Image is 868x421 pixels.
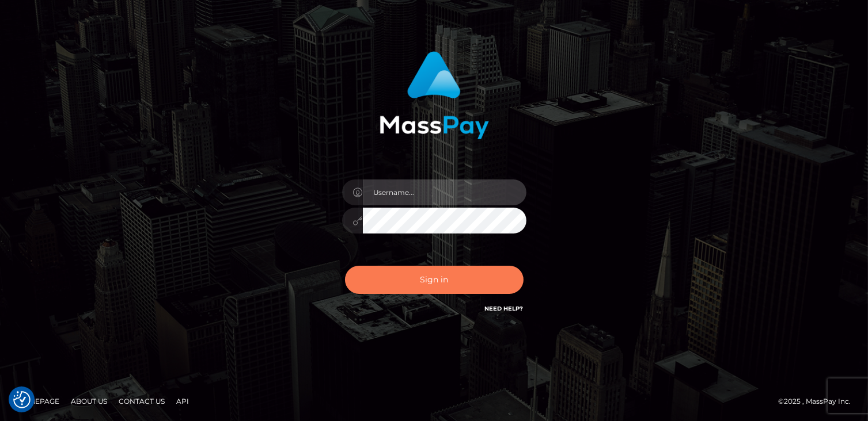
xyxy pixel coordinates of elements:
a: Homepage [13,392,64,410]
a: Contact Us [114,392,169,410]
img: Revisit consent button [13,391,31,408]
div: © 2025 , MassPay Inc. [778,395,859,408]
button: Sign in [345,266,524,294]
img: MassPay Login [380,51,489,139]
a: API [172,392,194,410]
a: Need Help? [485,305,524,312]
a: About Us [66,392,112,410]
button: Consent Preferences [13,391,31,408]
input: Username... [363,179,526,205]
